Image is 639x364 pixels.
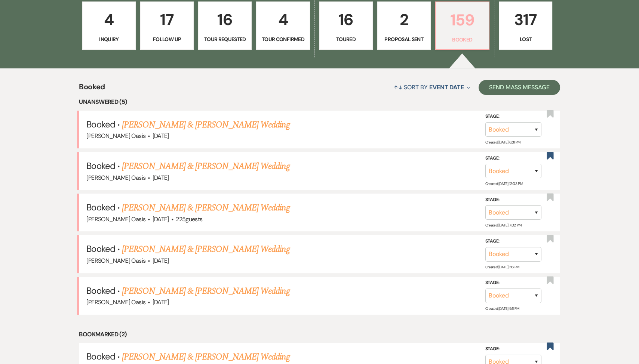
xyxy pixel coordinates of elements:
[485,154,541,163] label: Stage:
[122,160,289,173] a: [PERSON_NAME] & [PERSON_NAME] Wedding
[391,77,473,97] button: Sort By Event Date
[485,345,541,353] label: Stage:
[203,35,247,43] p: Tour Requested
[86,298,145,306] span: [PERSON_NAME] Oasis
[153,215,169,223] span: [DATE]
[256,1,310,50] a: 4Tour Confirmed
[203,7,247,32] p: 16
[485,196,541,204] label: Stage:
[145,35,189,43] p: Follow Up
[382,35,426,43] p: Proposal Sent
[485,237,541,246] label: Stage:
[122,350,289,364] a: [PERSON_NAME] & [PERSON_NAME] Wedding
[153,174,169,182] span: [DATE]
[324,35,368,43] p: Toured
[153,132,169,140] span: [DATE]
[504,7,547,32] p: 317
[86,351,115,362] span: Booked
[485,306,519,311] span: Created: [DATE] 9:11 PM
[87,35,131,43] p: Inquiry
[86,160,115,172] span: Booked
[122,118,289,132] a: [PERSON_NAME] & [PERSON_NAME] Wedding
[479,80,560,95] button: Send Mass Message
[324,7,368,32] p: 16
[86,243,115,255] span: Booked
[382,7,426,32] p: 2
[485,223,522,228] span: Created: [DATE] 7:02 PM
[485,264,519,269] span: Created: [DATE] 1:16 PM
[504,35,547,43] p: Lost
[377,1,431,50] a: 2Proposal Sent
[87,7,131,32] p: 4
[485,279,541,287] label: Stage:
[485,112,541,121] label: Stage:
[82,1,136,50] a: 4Inquiry
[86,132,145,140] span: [PERSON_NAME] Oasis
[485,181,523,186] span: Created: [DATE] 12:03 PM
[176,215,202,223] span: 225 guests
[122,284,289,298] a: [PERSON_NAME] & [PERSON_NAME] Wedding
[145,7,189,32] p: 17
[499,1,552,50] a: 317Lost
[140,1,194,50] a: 17Follow Up
[86,257,145,265] span: [PERSON_NAME] Oasis
[79,330,560,339] li: Bookmarked (2)
[440,7,484,33] p: 159
[153,298,169,306] span: [DATE]
[261,35,305,43] p: Tour Confirmed
[86,118,115,130] span: Booked
[86,215,145,223] span: [PERSON_NAME] Oasis
[440,36,484,44] p: Booked
[198,1,252,50] a: 16Tour Requested
[153,257,169,265] span: [DATE]
[79,97,560,107] li: Unanswered (5)
[319,1,373,50] a: 16Toured
[86,174,145,182] span: [PERSON_NAME] Oasis
[86,201,115,213] span: Booked
[261,7,305,32] p: 4
[79,81,105,97] span: Booked
[429,83,464,91] span: Event Date
[435,1,489,50] a: 159Booked
[485,140,520,145] span: Created: [DATE] 6:31 PM
[86,285,115,296] span: Booked
[122,243,289,256] a: [PERSON_NAME] & [PERSON_NAME] Wedding
[122,201,289,215] a: [PERSON_NAME] & [PERSON_NAME] Wedding
[394,83,403,91] span: ↑↓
